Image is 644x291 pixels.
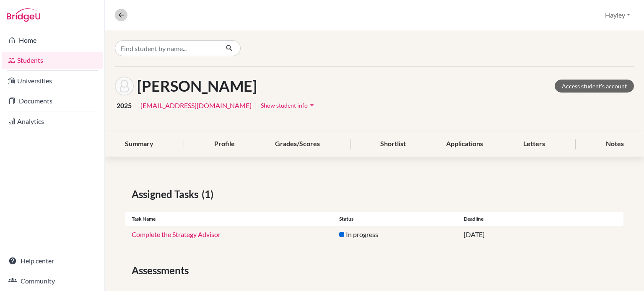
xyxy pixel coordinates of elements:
a: Complete the Strategy Advisor [132,230,221,238]
div: [DATE] [457,229,623,239]
span: (1) [202,187,217,202]
a: Access student's account [555,80,634,93]
a: Community [2,273,103,289]
div: In progress [333,229,457,239]
div: Grades/Scores [265,132,330,157]
span: | [255,100,257,111]
span: Assigned Tasks [132,187,202,202]
div: Profile [204,132,245,157]
a: Analytics [2,113,103,130]
span: Assessments [132,263,192,278]
div: Letters [513,132,555,157]
a: Universities [2,72,103,89]
a: Help center [2,252,103,269]
button: Show student infoarrow_drop_down [260,99,317,112]
div: Deadline [457,215,623,223]
div: Notes [596,132,634,157]
input: Find student by name... [115,40,219,56]
a: [EMAIL_ADDRESS][DOMAIN_NAME] [140,100,252,111]
div: Summary [115,132,164,157]
i: arrow_drop_down [308,101,316,109]
img: Bridge-U [7,8,40,22]
div: Shortlist [370,132,416,157]
button: Hayley [601,7,634,23]
div: Applications [436,132,493,157]
span: 2025 [117,100,132,111]
a: Students [2,52,103,69]
span: Show student info [261,102,308,109]
a: Home [2,32,103,49]
img: Flavia Bozzo's avatar [115,77,134,95]
h1: [PERSON_NAME] [137,77,257,95]
div: Task name [125,215,333,223]
span: | [135,100,137,111]
a: Documents [2,93,103,109]
div: Status [333,215,457,223]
